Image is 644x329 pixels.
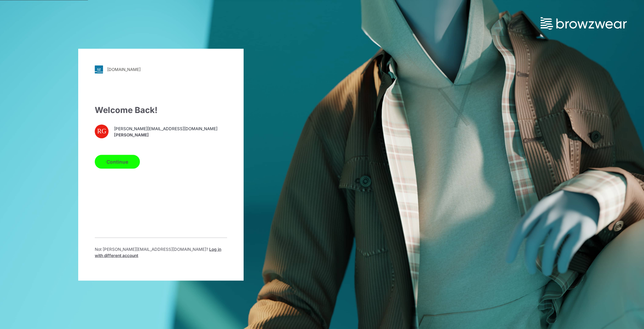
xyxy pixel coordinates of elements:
[114,132,217,138] span: [PERSON_NAME]
[114,126,217,132] span: [PERSON_NAME][EMAIL_ADDRESS][DOMAIN_NAME]
[95,104,227,116] div: Welcome Back!
[95,65,227,73] a: [DOMAIN_NAME]
[95,124,109,138] div: RG
[95,65,103,73] img: svg+xml;base64,PHN2ZyB3aWR0aD0iMjgiIGhlaWdodD0iMjgiIHZpZXdCb3g9IjAgMCAyOCAyOCIgZmlsbD0ibm9uZSIgeG...
[107,67,141,72] div: [DOMAIN_NAME]
[541,17,627,30] img: browzwear-logo.73288ffb.svg
[95,246,227,258] p: Not [PERSON_NAME][EMAIL_ADDRESS][DOMAIN_NAME] ?
[95,155,140,168] button: Continue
